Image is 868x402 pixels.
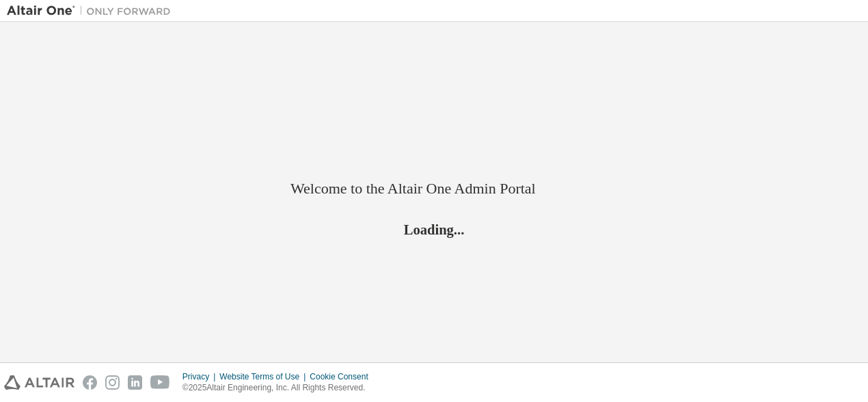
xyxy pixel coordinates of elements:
p: © 2025 Altair Engineering, Inc. All Rights Reserved. [182,382,377,394]
div: Privacy [182,371,219,382]
h2: Welcome to the Altair One Admin Portal [290,179,578,198]
div: Website Terms of Use [219,371,310,382]
img: linkedin.svg [128,375,142,390]
div: Cookie Consent [310,371,376,382]
img: instagram.svg [105,375,120,390]
img: youtube.svg [150,375,170,390]
img: Altair One [7,4,178,18]
h2: Loading... [290,221,578,239]
img: altair_logo.svg [4,375,74,390]
img: facebook.svg [83,375,97,390]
